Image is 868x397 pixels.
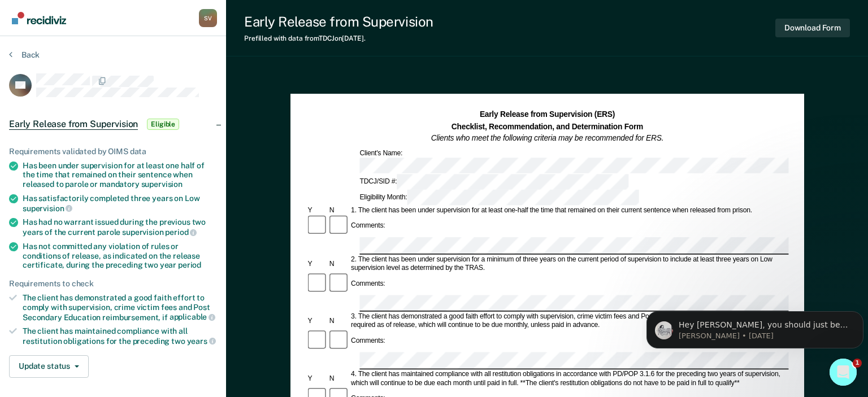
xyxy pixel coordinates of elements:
[23,326,217,346] div: The client has maintained compliance with all restitution obligations for the preceding two
[9,279,217,289] div: Requirements to check
[165,228,197,237] span: period
[187,337,216,346] span: years
[170,312,215,321] span: applicable
[327,317,349,325] div: N
[349,370,788,387] div: 4. The client has maintained compliance with all restitution obligations in accordance with PD/PO...
[349,222,387,230] div: Comments:
[327,207,349,215] div: N
[349,337,387,345] div: Comments:
[23,217,217,237] div: Has had no warrant issued during the previous two years of the current parole supervision
[9,50,40,60] button: Back
[23,194,217,213] div: Has satisfactorily completed three years on Low
[306,260,327,268] div: Y
[830,359,857,386] iframe: Intercom live chat
[12,12,66,24] img: Recidiviz
[178,260,201,269] span: period
[349,207,788,215] div: 1. The client has been under supervision for at least one-half the time that remained on their cu...
[775,19,850,37] button: Download Form
[199,9,217,27] button: Profile dropdown button
[349,255,788,273] div: 2. The client has been under supervision for a minimum of three years on the current period of su...
[327,374,349,383] div: N
[479,110,614,119] strong: Early Release from Supervision (ERS)
[9,119,138,130] span: Early Release from Supervision
[853,359,862,368] span: 1
[244,34,433,42] div: Prefilled with data from TDCJ on [DATE] .
[141,180,183,189] span: supervision
[306,374,327,383] div: Y
[199,9,217,27] div: S V
[23,293,217,322] div: The client has demonstrated a good faith effort to comply with supervision, crime victim fees and...
[358,190,640,206] div: Eligibility Month:
[642,287,868,367] iframe: Intercom notifications message
[431,134,663,142] em: Clients who meet the following criteria may be recommended for ERS.
[147,119,179,130] span: Eligible
[9,355,89,378] button: Update status
[23,204,72,213] span: supervision
[349,313,788,330] div: 3. The client has demonstrated a good faith effort to comply with supervision, crime victim fees ...
[244,14,433,30] div: Early Release from Supervision
[23,161,217,189] div: Has been under supervision for at least one half of the time that remained on their sentence when...
[23,242,217,270] div: Has not committed any violation of rules or conditions of release, as indicated on the release ce...
[9,147,217,156] div: Requirements validated by OIMS data
[327,260,349,268] div: N
[358,174,630,190] div: TDCJ/SID #:
[451,122,643,130] strong: Checklist, Recommendation, and Determination Form
[306,317,327,325] div: Y
[306,207,327,215] div: Y
[349,280,387,288] div: Comments:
